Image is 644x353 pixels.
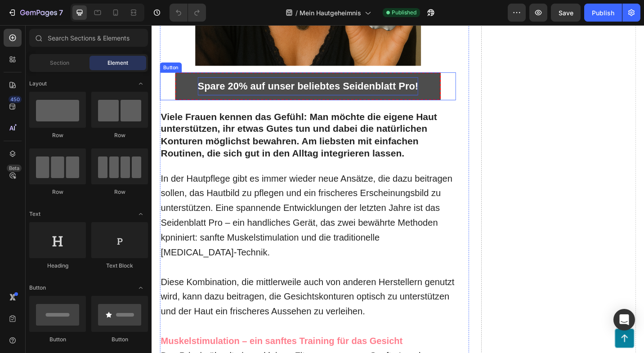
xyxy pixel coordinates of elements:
[170,4,206,22] div: Undo/Redo
[134,207,148,221] span: Toggle open
[29,29,148,47] input: Search Sections & Elements
[91,131,148,139] div: Row
[134,76,148,91] span: Toggle open
[4,4,67,22] button: 7
[107,59,128,67] span: Element
[29,188,86,196] div: Row
[592,8,614,18] div: Publish
[392,9,416,17] span: Published
[91,188,148,196] div: Row
[59,7,63,18] p: 7
[300,8,361,18] span: Mein Hautgeheimnis
[7,165,22,172] div: Beta
[152,25,644,353] iframe: Design area
[29,262,86,270] div: Heading
[9,96,22,103] div: 450
[584,4,622,22] button: Publish
[29,80,47,88] span: Layout
[295,8,298,18] span: /
[551,4,581,22] button: Save
[613,309,635,331] div: Open Intercom Messenger
[29,284,46,292] span: Button
[91,335,148,344] div: Button
[10,340,275,352] strong: Muskelstimulation – ein sanftes Training für das Gesicht
[559,9,573,17] span: Save
[29,335,86,344] div: Button
[91,262,148,270] div: Text Block
[50,59,69,67] span: Section
[134,281,148,295] span: Toggle open
[29,210,40,218] span: Text
[29,131,86,139] div: Row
